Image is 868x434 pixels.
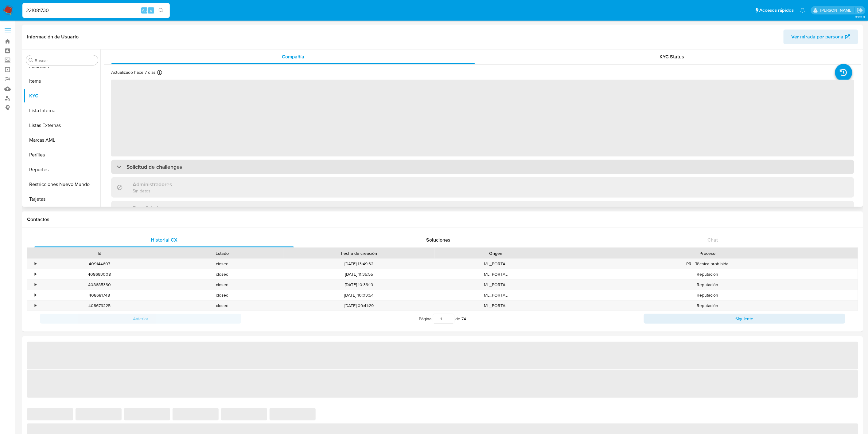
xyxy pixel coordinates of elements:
[435,259,558,269] div: ML_PORTAL
[557,259,858,269] div: PR - Técnica prohibida
[24,148,100,162] button: Perfiles
[161,280,284,290] div: closed
[24,103,100,118] button: Lista Interna
[38,301,161,311] div: 408679225
[283,301,434,311] div: [DATE] 09:41:29
[435,269,558,279] div: ML_PORTAL
[35,292,36,298] div: •
[800,8,805,13] a: Notificaciones
[24,89,100,103] button: KYC
[24,133,100,148] button: Marcas AML
[161,301,284,311] div: closed
[38,280,161,290] div: 408685330
[35,271,36,277] div: •
[111,80,854,156] span: ‌
[111,160,854,174] div: Solicitud de challenges
[76,408,122,420] span: ‌
[24,192,100,207] button: Tarjetas
[111,177,854,197] div: AdministradoresSin datos
[221,408,267,420] span: ‌
[40,314,241,324] button: Anterior
[27,34,79,40] h1: Información de Usuario
[435,290,558,300] div: ML_PORTAL
[35,261,36,267] div: •
[27,216,858,223] h1: Contactos
[644,314,845,324] button: Siguiente
[111,69,156,75] p: Actualizado hace 7 días
[151,236,177,243] span: Historial CX
[27,408,73,420] span: ‌
[161,259,284,269] div: closed
[660,53,684,60] span: KYC Status
[24,162,100,177] button: Reportes
[173,408,219,420] span: ‌
[22,6,170,14] input: Buscar usuario o caso...
[150,7,152,13] span: s
[133,181,172,188] h3: Administradores
[124,408,170,420] span: ‌
[557,280,858,290] div: Reputación
[133,205,164,211] h3: Beneficiarios
[142,7,147,13] span: Alt
[282,53,305,60] span: Compañía
[27,342,858,369] span: ‌
[557,301,858,311] div: Reputación
[439,250,553,256] div: Origen
[760,7,794,14] span: Accesos rápidos
[707,236,718,243] span: Chat
[820,7,855,13] p: gregorio.negri@mercadolibre.com
[283,290,434,300] div: [DATE] 10:03:54
[133,188,172,194] p: Sin datos
[161,269,284,279] div: closed
[38,259,161,269] div: 409144607
[35,303,36,309] div: •
[557,269,858,279] div: Reputación
[792,30,844,44] span: Ver mirada por persona
[24,74,100,89] button: Items
[165,250,279,256] div: Estado
[557,290,858,300] div: Reputación
[283,259,434,269] div: [DATE] 13:49:32
[111,201,854,221] div: Beneficiarios
[288,250,430,256] div: Fecha de creación
[42,250,157,256] div: Id
[155,6,167,15] button: search-icon
[29,58,33,63] button: Buscar
[24,177,100,192] button: Restricciones Nuevo Mundo
[24,118,100,133] button: Listas Externas
[35,58,95,63] input: Buscar
[419,314,466,324] span: Página de
[283,269,434,279] div: [DATE] 11:35:55
[270,408,316,420] span: ‌
[127,164,182,170] h3: Solicitud de challenges
[283,280,434,290] div: [DATE] 10:33:19
[426,236,450,243] span: Soluciones
[27,370,858,398] span: ‌
[35,282,36,288] div: •
[562,250,854,256] div: Proceso
[38,269,161,279] div: 408693008
[857,7,863,14] a: Salir
[161,290,284,300] div: closed
[435,280,558,290] div: ML_PORTAL
[462,316,466,322] span: 74
[784,30,858,44] button: Ver mirada por persona
[435,301,558,311] div: ML_PORTAL
[38,290,161,300] div: 408681748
